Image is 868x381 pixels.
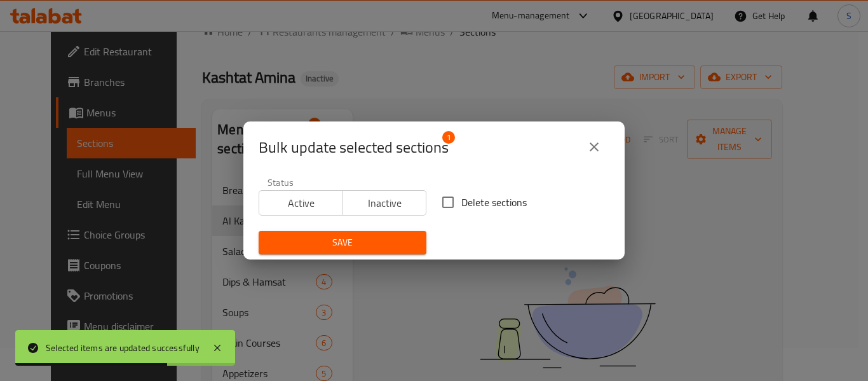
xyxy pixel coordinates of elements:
[269,235,416,251] span: Save
[259,231,426,254] button: Save
[348,194,422,212] span: Inactive
[259,137,449,158] span: Selected section count
[579,132,609,162] button: close
[259,190,343,216] button: Active
[264,194,338,212] span: Active
[461,195,527,210] span: Delete sections
[442,131,455,144] span: 1
[46,341,200,355] div: Selected items are updated successfully
[342,190,427,216] button: Inactive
